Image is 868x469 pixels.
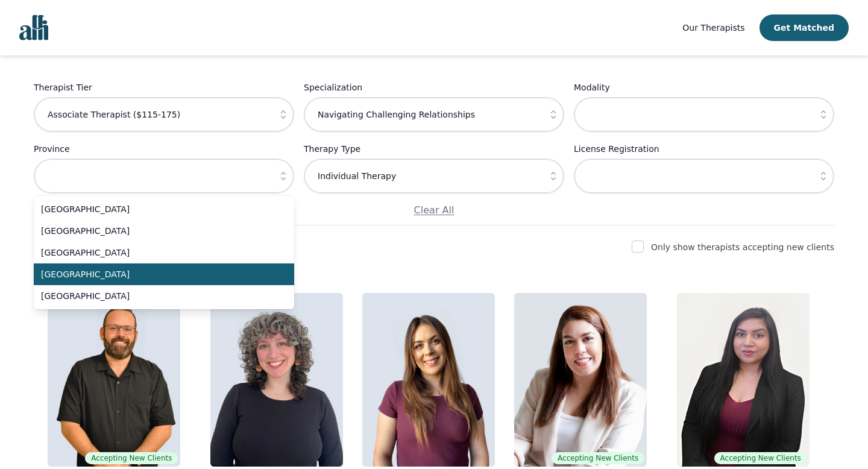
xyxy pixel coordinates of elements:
[574,80,834,95] label: Modality
[41,268,272,280] span: [GEOGRAPHIC_DATA]
[552,452,644,464] span: Accepting New Clients
[34,203,834,218] p: Clear All
[677,293,810,467] img: Sonya_Mahil
[682,20,744,35] a: Our Therapists
[651,242,834,252] label: Only show therapists accepting new clients
[34,142,294,156] label: Province
[304,142,564,156] label: Therapy Type
[41,247,272,259] span: [GEOGRAPHIC_DATA]
[34,80,294,95] label: Therapist Tier
[19,15,48,40] img: alli logo
[759,14,849,41] button: Get Matched
[41,203,272,215] span: [GEOGRAPHIC_DATA]
[210,293,343,467] img: Jordan_Nardone
[41,225,272,237] span: [GEOGRAPHIC_DATA]
[514,293,647,467] img: Ava_Pouyandeh
[48,293,180,467] img: Josh_Cadieux
[362,293,495,467] img: Natalie_Taylor
[85,452,178,464] span: Accepting New Clients
[682,23,744,33] span: Our Therapists
[41,290,272,302] span: [GEOGRAPHIC_DATA]
[574,142,834,156] label: License Registration
[714,452,807,464] span: Accepting New Clients
[304,80,564,95] label: Specialization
